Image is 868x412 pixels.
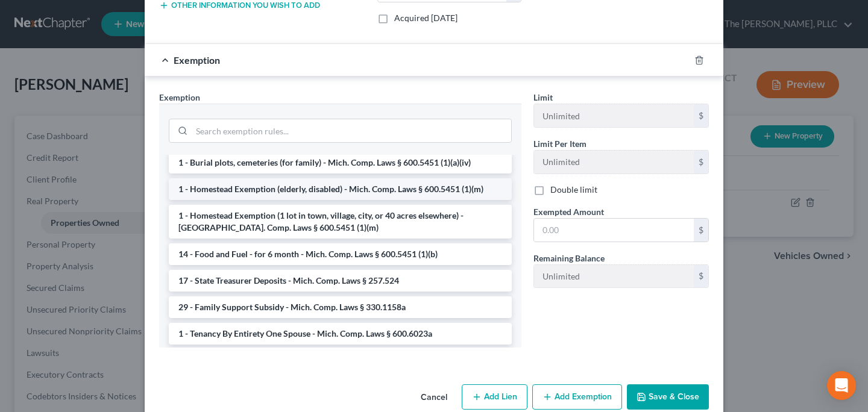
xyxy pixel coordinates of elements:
div: $ [694,104,708,127]
li: 14 - Food and Fuel - for 6 month - Mich. Comp. Laws § 600.5451 (1)(b) [169,243,512,265]
li: 1 - Homestead Exemption (1 lot in town, village, city, or 40 acres elsewhere) - [GEOGRAPHIC_DATA]... [169,205,512,239]
span: Exemption [159,92,200,102]
input: -- [534,104,694,127]
span: Exempted Amount [533,207,604,217]
div: $ [694,151,708,173]
div: Open Intercom Messenger [827,371,856,400]
span: Exemption [174,54,220,66]
input: -- [534,151,694,173]
input: Search exemption rules... [192,119,511,142]
li: 1 - Homestead Exemption (elderly, disabled) - Mich. Comp. Laws § 600.5451 (1)(m) [169,178,512,200]
label: Double limit [550,184,597,196]
button: Save & Close [627,384,709,410]
span: Limit [533,92,553,102]
button: Cancel [411,385,457,410]
button: Other information you wish to add [159,1,320,10]
label: Limit Per Item [533,137,587,150]
input: -- [534,265,694,288]
label: Remaining Balance [533,252,605,264]
button: Add Exemption [532,384,622,410]
input: 0.00 [534,219,694,242]
li: 1 - Burial plots, cemeteries (for family) - Mich. Comp. Laws § 600.5451 (1)(a)(iv) [169,152,512,173]
label: Acquired [DATE] [394,12,458,24]
div: $ [694,219,708,242]
li: 1 - Tenancy By Entirety One Spouse - Mich. Comp. Laws § 600.6023a [169,323,512,345]
li: 17 - State Treasurer Deposits - Mich. Comp. Laws § 257.524 [169,270,512,292]
li: 29 - Family Support Subsidy - Mich. Comp. Laws § 330.1158a [169,296,512,318]
button: Add Lien [462,384,527,410]
div: $ [694,265,708,288]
